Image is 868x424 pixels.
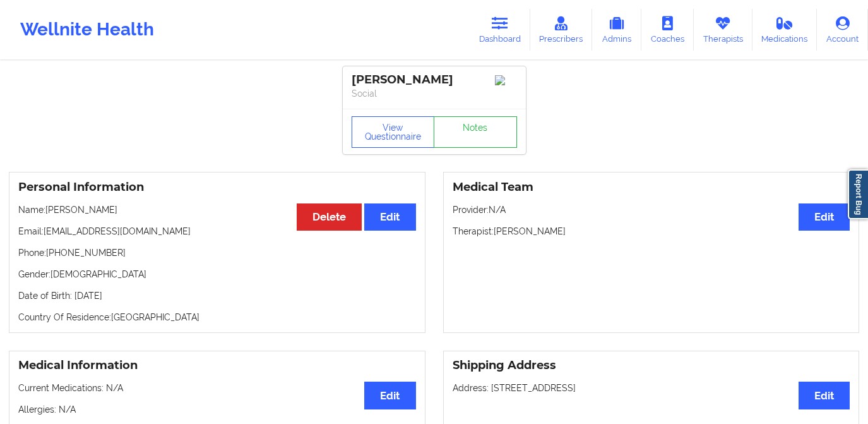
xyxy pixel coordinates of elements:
[364,382,415,409] button: Edit
[18,225,416,238] p: Email: [EMAIL_ADDRESS][DOMAIN_NAME]
[352,116,435,148] button: View Questionnaire
[752,9,817,51] a: Medications
[18,311,416,324] p: Country Of Residence: [GEOGRAPHIC_DATA]
[799,382,850,409] button: Edit
[18,246,416,259] p: Phone: [PHONE_NUMBER]
[18,289,416,302] p: Date of Birth: [DATE]
[297,203,362,231] button: Delete
[352,87,517,100] p: Social
[470,9,530,51] a: Dashboard
[592,9,641,51] a: Admins
[453,180,850,195] h3: Medical Team
[530,9,593,51] a: Prescribers
[848,169,868,219] a: Report Bug
[352,73,517,87] div: [PERSON_NAME]
[694,9,752,51] a: Therapists
[453,382,850,394] p: Address: [STREET_ADDRESS]
[817,9,868,51] a: Account
[453,203,850,216] p: Provider: N/A
[18,180,416,195] h3: Personal Information
[495,75,517,85] img: Image%2Fplaceholer-image.png
[799,203,850,231] button: Edit
[18,382,416,394] p: Current Medications: N/A
[364,203,415,231] button: Edit
[18,268,416,281] p: Gender: [DEMOGRAPHIC_DATA]
[18,358,416,373] h3: Medical Information
[18,203,416,216] p: Name: [PERSON_NAME]
[453,225,850,238] p: Therapist: [PERSON_NAME]
[434,116,517,148] a: Notes
[641,9,694,51] a: Coaches
[18,403,416,416] p: Allergies: N/A
[453,358,850,373] h3: Shipping Address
